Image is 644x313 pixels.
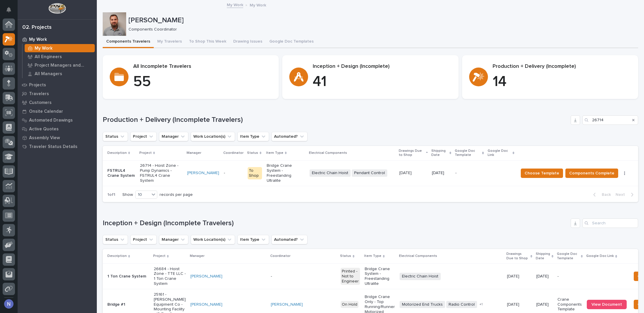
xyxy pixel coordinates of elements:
button: Automated? [271,132,307,141]
a: Automated Drawings [18,116,97,124]
p: Show [122,192,133,197]
div: On Hold [341,301,359,308]
p: Assembly View [29,135,60,141]
a: Assembly View [18,133,97,142]
p: Project Managers and Engineers [35,63,92,68]
input: Search [582,218,638,228]
button: My Travelers [154,36,185,48]
button: To Shop This Week [185,36,230,48]
p: Active Quotes [29,127,59,132]
button: Project [130,235,157,244]
h1: Inception + Design (Incomplete Travelers) [103,219,568,228]
p: Customers [29,100,52,105]
p: Drawings Due to Shop [399,148,425,159]
a: View Document [587,300,627,309]
p: 1 Ton Crane System [107,274,149,279]
p: 1 of 1 [103,188,120,202]
a: All Engineers [23,53,97,61]
p: Onsite Calendar [29,109,63,114]
p: [DATE] [536,302,553,307]
p: [PERSON_NAME] [129,16,636,25]
a: Active Quotes [18,124,97,133]
span: + 1 [479,303,483,306]
p: [DATE] [507,301,520,307]
p: Manager [187,150,201,156]
p: Coordinator [270,253,290,259]
a: [PERSON_NAME] [190,274,222,279]
p: Google Doc Link [586,253,614,259]
span: Motorized End Trucks [400,301,445,308]
button: Work Location(s) [191,235,235,244]
div: 10 [136,192,150,198]
p: All Managers [35,71,62,77]
p: - [557,274,582,279]
p: 26684 - Hoist Zone - TTE LLC - 1 Ton Crane System [154,267,186,286]
h1: Production + Delivery (Incomplete Travelers) [103,116,568,124]
p: All Incomplete Travelers [133,63,272,70]
p: My Work [29,37,47,42]
span: Components Complete [569,170,614,177]
p: Google Doc Template [557,251,579,262]
button: Notifications [3,4,15,16]
p: 26714 - Hoist Zone - Pump Dynamics - FSTRUL4 Crane System [140,163,182,183]
a: [PERSON_NAME] [271,302,303,307]
p: Status [340,253,351,259]
p: [DATE] [399,169,413,176]
p: My Work [250,1,266,8]
button: Status [103,235,128,244]
a: [PERSON_NAME] [190,302,222,307]
p: 41 [313,73,451,91]
p: Projects [29,83,46,88]
p: FSTRUL4 Crane System [107,168,135,178]
p: Production + Delivery (Incomplete) [493,63,631,70]
img: Workspace Logo [48,3,66,14]
p: 14 [493,73,631,91]
p: Description [107,150,127,156]
a: My Work [227,1,243,8]
button: Components Complete [565,169,618,178]
button: Project [130,132,157,141]
button: Manager [159,132,188,141]
button: Components Travelers [103,36,154,48]
p: Item Type [266,150,283,156]
button: Work Location(s) [191,132,235,141]
p: Components Coordinator [129,27,633,32]
p: - [271,274,336,279]
p: Google Doc Link [488,148,511,159]
button: Google Doc Templates [266,36,317,48]
p: Item Type [364,253,381,259]
div: Notifications [7,7,15,16]
div: To Shop [248,167,262,179]
p: Shipping Date [431,148,448,159]
p: Traveler Status Details [29,144,77,149]
input: Search [582,115,638,125]
p: records per page [160,192,193,197]
span: Pendant Control [352,169,387,177]
p: [DATE] [432,171,451,176]
p: Bridge Crane System - Freestanding Ultralite [365,267,395,286]
p: Coordinator [223,150,244,156]
button: Automated? [271,235,307,244]
p: [DATE] [507,273,520,279]
p: Description [107,253,127,259]
a: My Work [23,44,97,52]
p: Crane Components Template [557,297,582,312]
button: Item Type [237,235,269,244]
a: Customers [18,98,97,107]
p: Travelers [29,91,49,97]
button: Back [589,192,613,197]
p: My Work [35,46,53,51]
button: Item Type [237,132,269,141]
p: Bridge #1 [107,302,149,307]
p: Project [153,253,165,259]
p: Drawings Due to Shop [506,251,529,262]
p: - [224,171,243,176]
span: Choose Template [525,170,559,177]
p: Shipping Date [536,251,550,262]
p: Status [247,150,258,156]
div: Printed - Not to Engineer [341,268,360,285]
a: Projects [18,80,97,89]
p: Project [139,150,152,156]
